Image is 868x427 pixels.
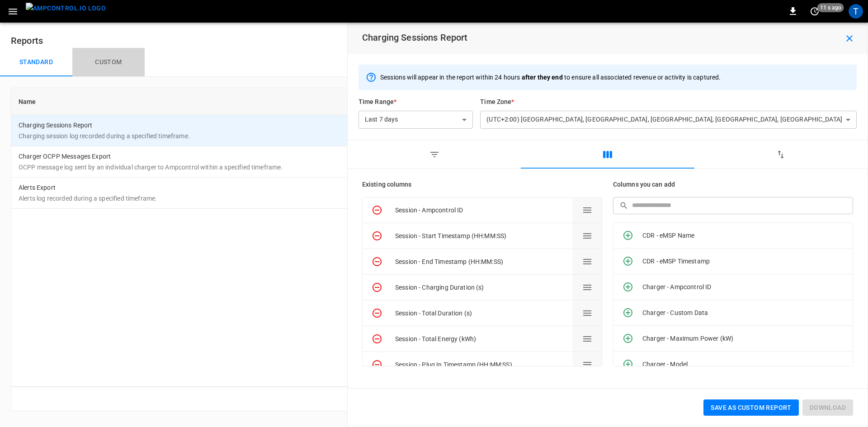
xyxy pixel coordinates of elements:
button: Add column [613,326,642,351]
div: Remove columnSession - Start Timestamp (HH:MM:SS)Drag to change column order [363,223,602,249]
button: Custom [72,48,145,77]
button: set refresh interval [807,4,822,19]
button: Remove column [363,275,392,300]
button: Add column [613,352,642,377]
button: Drag to change column order [573,275,602,300]
h6: Charging Sessions Report [362,30,468,45]
div: Session - End Timestamp (HH:MM:SS) [395,257,569,266]
td: Alerts Export [11,178,629,209]
div: Session - Total Duration (s) [395,309,569,318]
div: profile-icon [849,4,863,19]
div: Session - Ampcontrol ID [395,206,569,215]
button: Drag to change column order [573,326,602,352]
div: (UTC+2:00) [GEOGRAPHIC_DATA], [GEOGRAPHIC_DATA], [GEOGRAPHIC_DATA], [GEOGRAPHIC_DATA], [GEOGRAPHI... [480,111,857,128]
h6: Time Zone [480,97,857,107]
h6: Reports [11,33,857,48]
div: Charger - Ampcontrol ID [613,274,853,300]
div: Charger - Model [613,352,853,377]
span: 11 s ago [817,3,844,12]
div: CDR - eMSP Name [613,223,853,249]
button: Remove column [363,197,392,223]
div: Charger - Custom Data [613,300,853,326]
div: Last 7 days [359,111,473,128]
p: Charging session log recorded during a specified timeframe. [19,131,622,141]
span: after they end [522,74,563,81]
button: Remove column [363,249,392,274]
button: Drag to change column order [573,223,602,249]
div: Remove columnSession - End Timestamp (HH:MM:SS)Drag to change column order [363,249,602,275]
img: ampcontrol.io logo [26,3,106,14]
button: Remove column [363,300,392,326]
div: Session - Charging Duration (s) [395,283,569,292]
div: Remove columnSession - Charging Duration (s)Drag to change column order [363,275,602,300]
div: Session - Plug In Timestamp (HH:MM:SS) [395,360,569,369]
td: Charger OCPP Messages Export [11,146,629,178]
div: Session - Total Energy (kWh) [395,334,569,343]
div: Remove columnSession - Plug In Timestamp (HH:MM:SS)Drag to change column order [363,352,602,378]
button: Drag to change column order [573,249,602,274]
button: Drag to change column order [573,352,602,377]
div: Remove columnSession - Total Duration (s)Drag to change column order [363,300,602,326]
p: OCPP message log sent by an individual charger to Ampcontrol within a specified timeframe. [19,163,622,172]
button: Drag to change column order [573,300,602,326]
button: Remove column [363,326,392,352]
p: Alerts log recorded during a specified timeframe. [19,194,622,203]
div: Remove columnSession - Total Energy (kWh)Drag to change column order [363,326,602,352]
h6: Existing columns [362,180,602,190]
button: Remove column [363,223,392,249]
p: Sessions will appear in the report within 24 hours to ensure all associated revenue or activity i... [380,73,721,82]
button: Remove column [363,352,392,377]
button: Drag to change column order [573,197,602,223]
button: Add column [613,300,642,325]
div: Session - Start Timestamp (HH:MM:SS) [395,231,569,240]
h6: Time Range [359,97,473,107]
div: Charger - Maximum Power (kW) [613,326,853,352]
div: Remove columnSession - Ampcontrol IDDrag to change column order [363,197,602,223]
div: CDR - eMSP Timestamp [613,249,853,274]
th: Name [11,88,629,115]
button: Add column [613,249,642,274]
h6: Columns you can add [613,180,853,190]
button: Save as custom report [703,399,798,416]
td: Charging Sessions Report [11,115,629,146]
button: Add column [613,274,642,300]
button: Add column [613,223,642,248]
